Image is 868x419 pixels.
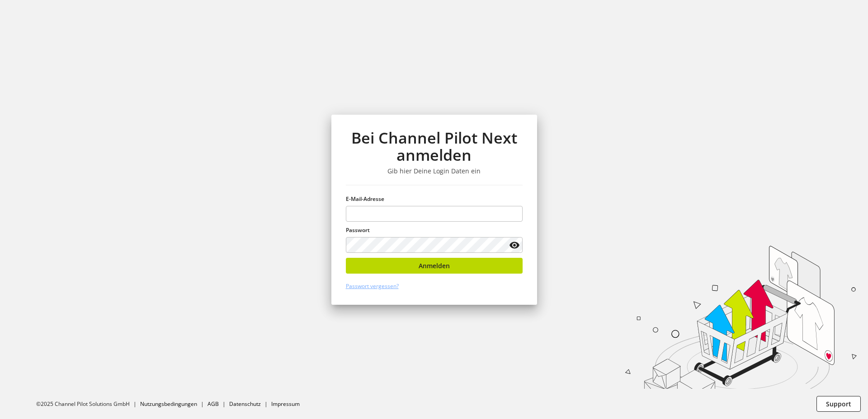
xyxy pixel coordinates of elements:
[826,399,851,409] span: Support
[346,226,370,234] span: Passwort
[140,400,197,408] a: Nutzungsbedingungen
[229,400,261,408] a: Datenschutz
[419,261,450,270] span: Anmelden
[346,282,399,290] a: Passwort vergessen?
[346,167,523,175] h3: Gib hier Deine Login Daten ein
[208,400,219,408] a: AGB
[346,195,384,203] span: E-Mail-Adresse
[346,258,523,274] button: Anmelden
[346,129,523,164] h1: Bei Channel Pilot Next anmelden
[36,400,140,408] li: ©2025 Channel Pilot Solutions GmbH
[271,400,300,408] a: Impressum
[816,396,861,412] button: Support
